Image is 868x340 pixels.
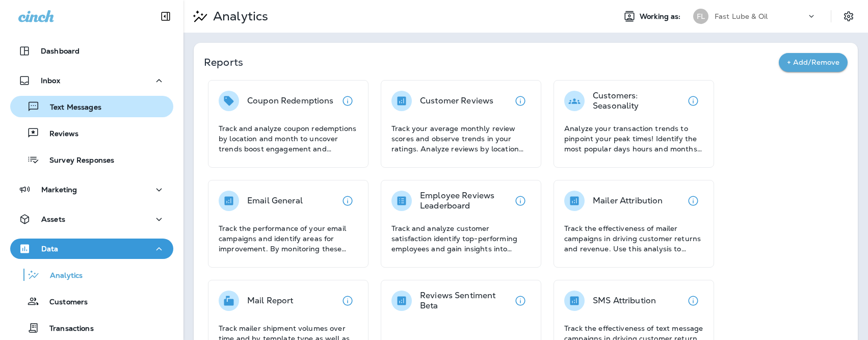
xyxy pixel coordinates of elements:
[839,7,858,25] button: Settings
[41,215,65,223] p: Assets
[564,223,703,254] p: Track the effectiveness of mailer campaigns in driving customer returns and revenue. Use this ana...
[10,96,173,117] button: Text Messages
[510,91,531,111] button: View details
[219,223,358,254] p: Track the performance of your email campaigns and identify areas for improvement. By monitoring t...
[337,291,358,311] button: View details
[247,296,294,306] p: Mail Report
[204,55,779,69] p: Reports
[219,123,358,154] p: Track and analyze coupon redemptions by location and month to uncover trends boost engagement and...
[10,239,173,259] button: Data
[683,191,703,211] button: View details
[337,191,358,211] button: View details
[420,96,493,106] p: Customer Reviews
[41,186,77,194] p: Marketing
[510,291,531,311] button: View details
[593,196,663,206] p: Mailer Attribution
[41,47,80,55] p: Dashboard
[10,149,173,170] button: Survey Responses
[337,91,358,111] button: View details
[391,223,531,254] p: Track and analyze customer satisfaction identify top-performing employees and gain insights into ...
[693,9,708,24] div: FL
[10,179,173,200] button: Marketing
[39,298,88,307] p: Customers
[40,271,83,281] p: Analytics
[10,70,173,91] button: Inbox
[564,123,703,154] p: Analyze your transaction trends to pinpoint your peak times! Identify the most popular days hours...
[247,96,334,106] p: Coupon Redemptions
[10,291,173,312] button: Customers
[715,12,768,20] p: Fast Lube & Oil
[683,91,703,111] button: View details
[39,324,94,334] p: Transactions
[41,76,60,85] p: Inbox
[10,264,173,285] button: Analytics
[779,53,848,72] button: + Add/Remove
[640,12,683,21] span: Working as:
[593,296,656,306] p: SMS Attribution
[593,91,683,111] p: Customers: Seasonality
[10,41,173,61] button: Dashboard
[10,209,173,229] button: Assets
[10,317,173,338] button: Transactions
[420,191,510,211] p: Employee Reviews Leaderboard
[209,9,268,24] p: Analytics
[10,122,173,144] button: Reviews
[683,291,703,311] button: View details
[510,191,531,211] button: View details
[41,245,59,253] p: Data
[40,103,101,113] p: Text Messages
[420,291,510,311] p: Reviews Sentiment Beta
[151,6,180,27] button: Collapse Sidebar
[39,156,114,166] p: Survey Responses
[39,129,78,139] p: Reviews
[247,196,303,206] p: Email General
[391,123,531,154] p: Track your average monthly review scores and observe trends in your ratings. Analyze reviews by l...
